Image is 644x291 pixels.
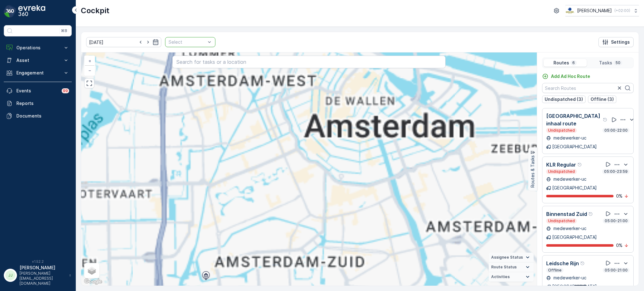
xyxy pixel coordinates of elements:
[63,88,68,93] p: 99
[552,225,586,232] p: medewerker-uc
[16,57,59,63] p: Asset
[4,260,72,263] span: v 1.52.2
[16,70,59,76] p: Engagement
[545,96,583,102] p: Undispatched (3)
[542,83,634,93] input: Search Routes
[16,45,59,51] p: Operations
[489,253,534,262] summary: Assignee Status
[616,193,623,199] p: 0 %
[546,210,587,218] p: Binnenstad Zuid
[542,96,586,103] button: Undispatched (3)
[588,211,593,217] div: Help Tooltip Icon
[552,176,586,182] p: medewerker-uc
[85,56,94,66] a: Zoom In
[4,97,72,110] a: Reports
[552,135,586,141] p: medewerker-uc
[615,60,621,65] p: 50
[88,68,92,73] span: −
[552,185,597,191] p: [GEOGRAPHIC_DATA]
[491,274,510,279] span: Activities
[4,265,72,286] button: JJ[PERSON_NAME][PERSON_NAME][EMAIL_ADDRESS][DOMAIN_NAME]
[588,96,616,103] button: Offline (3)
[19,265,66,271] p: [PERSON_NAME]
[169,39,206,45] p: Select
[4,41,72,54] button: Operations
[603,117,608,122] div: Help Tooltip Icon
[16,88,58,94] p: Events
[16,100,69,107] p: Reports
[4,54,72,67] button: Asset
[603,169,628,174] p: 05:00-23:59
[604,128,628,133] p: 05:00-22:00
[530,156,536,188] p: Routes & Tasks
[546,260,579,267] p: Leidsche Rijn
[577,8,612,14] p: [PERSON_NAME]
[61,28,67,33] p: ⌘B
[565,7,575,14] img: basis-logo_rgb2x.png
[83,277,103,286] img: Google
[616,242,623,249] p: 0 %
[88,58,91,63] span: +
[489,262,534,272] summary: Route Status
[577,162,582,167] div: Help Tooltip Icon
[598,37,634,47] button: Settings
[83,277,103,286] a: Open this area in Google Maps (opens a new window)
[572,60,575,65] p: 6
[18,5,45,18] img: logo_dark-DEwI_e13.png
[552,283,597,290] p: [GEOGRAPHIC_DATA]
[547,128,575,133] p: Undispatched
[4,67,72,79] button: Engagement
[547,218,575,223] p: Undispatched
[19,271,66,286] p: [PERSON_NAME][EMAIL_ADDRESS][DOMAIN_NAME]
[491,255,523,260] span: Assignee Status
[85,66,94,75] a: Zoom Out
[86,37,161,47] input: dd/mm/yyyy
[546,112,602,127] p: [GEOGRAPHIC_DATA] inhaal route
[81,6,109,16] p: Cockpit
[4,110,72,122] a: Documents
[614,8,630,13] p: ( +02:00 )
[565,5,639,16] button: [PERSON_NAME](+02:00)
[547,268,562,273] p: Offline
[604,218,628,223] p: 05:00-21:00
[552,275,586,281] p: medewerker-uc
[599,60,612,66] p: Tasks
[542,73,590,80] a: Add Ad Hoc Route
[5,270,15,280] div: JJ
[16,113,69,119] p: Documents
[85,264,99,277] a: Layers
[611,39,630,45] p: Settings
[4,85,72,97] a: Events99
[580,261,585,266] div: Help Tooltip Icon
[489,272,534,282] summary: Activities
[553,60,569,66] p: Routes
[552,234,597,240] p: [GEOGRAPHIC_DATA]
[552,144,597,150] p: [GEOGRAPHIC_DATA]
[491,265,517,270] span: Route Status
[172,56,446,68] input: Search for tasks or a location
[4,5,16,18] img: logo
[551,73,590,80] p: Add Ad Hoc Route
[546,161,576,168] p: KLR Regular
[591,96,614,102] p: Offline (3)
[604,268,628,273] p: 05:00-21:00
[547,169,575,174] p: Undispatched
